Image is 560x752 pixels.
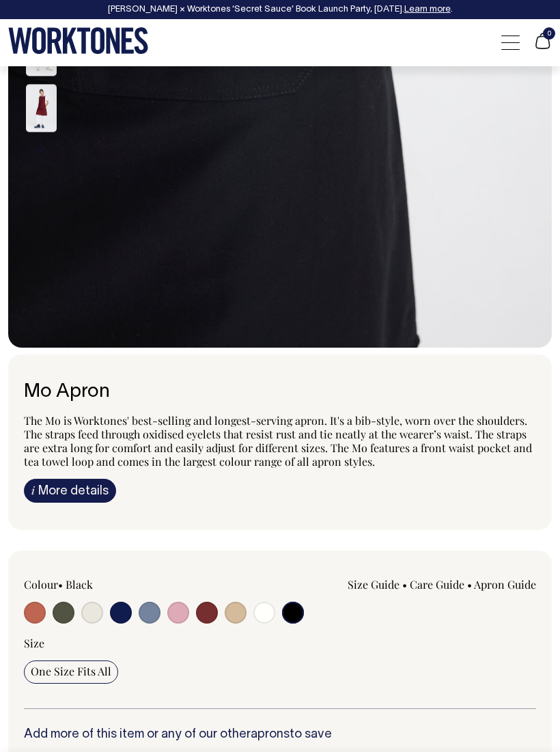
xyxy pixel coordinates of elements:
div: [PERSON_NAME] × Worktones ‘Secret Sauce’ Book Launch Party, [DATE]. . [108,5,453,14]
span: • [402,577,407,591]
a: Learn more [404,5,451,14]
h6: Mo Apron [24,382,536,403]
span: • [58,577,63,591]
button: Next [31,137,51,164]
h6: Add more of this item or any of our other to save [24,728,536,742]
a: Care Guide [410,577,464,591]
img: burgundy [26,85,57,133]
span: One Size Fits All [31,665,111,678]
label: Black [66,577,93,591]
span: The Mo is Worktones' best-selling and longest-serving apron. It's a bib-style, worn over the shou... [24,413,532,469]
a: Size Guide [348,577,400,591]
a: Apron Guide [474,577,536,591]
input: One Size Fits All [24,660,118,684]
div: Colour [24,578,229,591]
span: 0 [543,27,555,40]
div: Size [24,637,536,650]
a: 0 [533,42,552,52]
span: • [467,577,472,591]
a: aprons [251,729,290,740]
a: iMore details [24,479,116,503]
span: i [31,483,35,497]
